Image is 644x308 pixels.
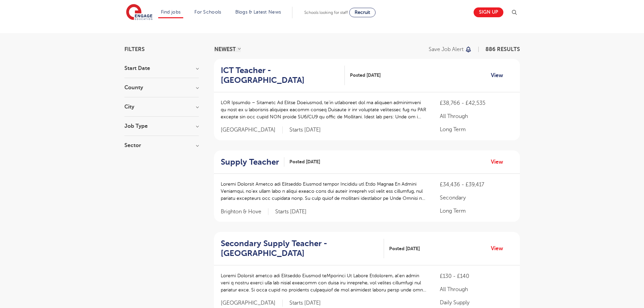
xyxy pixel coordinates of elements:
h2: Supply Teacher [221,157,279,167]
span: Filters [124,47,145,52]
a: For Schools [194,9,221,15]
p: Long Term [440,125,513,134]
h2: ICT Teacher - [GEOGRAPHIC_DATA] [221,66,340,85]
a: Recruit [349,8,376,17]
span: [GEOGRAPHIC_DATA] [221,126,283,134]
p: Loremi Dolorsit ametco adi Elitseddo Eiusmod teMporinci Ut Labore Etdolorem, al’en admin veni q n... [221,272,427,293]
h2: Secondary Supply Teacher - [GEOGRAPHIC_DATA] [221,239,379,258]
span: Schools looking for staff [304,10,348,15]
h3: County [124,85,199,90]
span: Recruit [355,10,370,15]
a: View [491,244,508,253]
p: Starts [DATE] [289,126,321,134]
p: LOR Ipsumdo – Sitametc Ad Elitse Doeiusmod, te’in utlaboreet dol ma aliquaen adminimveni qu nost ... [221,99,427,120]
span: Brighton & Hove [221,208,268,215]
p: Loremi Dolorsit Ametco adi Elitseddo Eiusmod tempor Incididu utl Etdo Magnaa En Admini Veniamqui,... [221,181,427,202]
button: Save job alert [429,47,472,52]
p: Secondary [440,194,513,202]
span: Posted [DATE] [289,158,320,165]
p: Save job alert [429,47,463,52]
h3: Sector [124,143,199,148]
p: £34,436 - £39,417 [440,181,513,189]
a: ICT Teacher - [GEOGRAPHIC_DATA] [221,66,345,85]
a: View [491,71,508,80]
span: Posted [DATE] [389,245,420,252]
p: Daily Supply [440,299,513,307]
span: Posted [DATE] [350,72,381,79]
span: [GEOGRAPHIC_DATA] [221,300,283,307]
a: Supply Teacher [221,157,284,167]
p: All Through [440,285,513,293]
p: All Through [440,112,513,120]
span: 886 RESULTS [485,46,520,52]
h3: City [124,104,199,110]
h3: Start Date [124,66,199,71]
p: £38,766 - £42,535 [440,99,513,107]
a: Secondary Supply Teacher - [GEOGRAPHIC_DATA] [221,239,384,258]
img: Engage Education [126,4,152,21]
p: £130 - £140 [440,272,513,280]
p: Starts [DATE] [289,300,321,307]
p: Long Term [440,207,513,215]
a: View [491,158,508,166]
h3: Job Type [124,123,199,129]
p: Starts [DATE] [275,208,307,215]
a: Sign up [474,7,503,17]
a: Find jobs [161,9,181,15]
a: Blogs & Latest News [235,9,281,15]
